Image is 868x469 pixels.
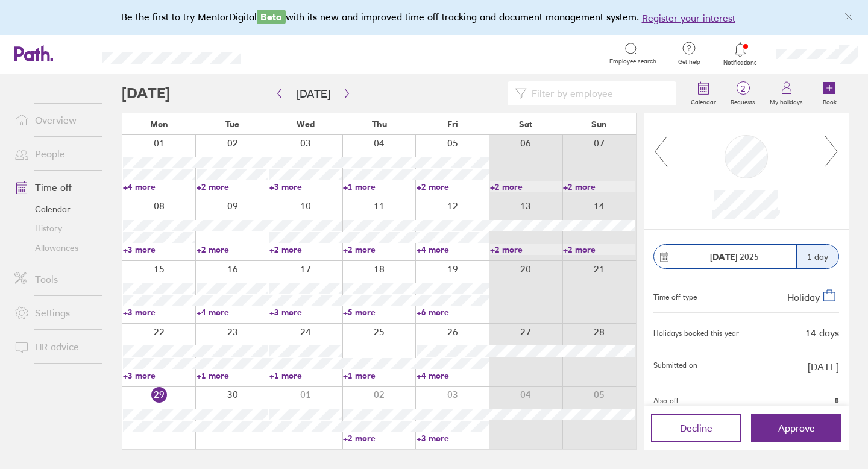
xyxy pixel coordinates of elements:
a: Settings [5,301,102,325]
label: Book [816,95,844,106]
a: Allowances [5,238,102,257]
a: Book [810,74,849,113]
span: Submitted on [653,361,697,372]
span: Also off [653,397,679,405]
a: Calendar [684,74,723,113]
a: +2 more [563,181,635,192]
span: Notifications [721,59,760,66]
a: HR advice [5,335,102,359]
a: People [5,142,102,166]
a: +3 more [123,307,195,318]
a: +3 more [123,244,195,255]
span: [DATE] [808,361,839,372]
a: +3 more [269,181,342,192]
a: History [5,219,102,238]
a: +4 more [123,181,195,192]
label: Calendar [684,95,723,106]
a: +1 more [197,370,269,381]
input: Filter by employee [527,82,669,105]
a: Calendar [5,200,102,219]
a: +4 more [417,244,489,255]
a: +3 more [269,307,342,318]
span: 2 [723,84,763,93]
a: +1 more [343,370,415,381]
a: +4 more [197,307,269,318]
a: My holidays [763,74,810,113]
label: Requests [723,95,763,106]
span: Get help [670,58,709,66]
span: Mon [150,119,168,129]
a: +2 more [563,244,635,255]
button: Decline [651,414,741,442]
a: +2 more [490,181,562,192]
a: +3 more [123,370,195,381]
a: Notifications [721,41,760,66]
span: Wed [297,119,315,129]
span: 2025 [710,252,759,262]
a: +2 more [197,181,269,192]
a: +1 more [269,370,342,381]
a: Overview [5,108,102,132]
div: 14 days [805,327,839,338]
a: +3 more [417,433,489,444]
div: 1 day [796,245,838,268]
span: Decline [680,423,712,433]
a: 2Requests [723,74,763,113]
a: +1 more [343,181,415,192]
a: +2 more [269,244,342,255]
a: +2 more [417,181,489,192]
button: Approve [751,414,841,442]
a: +2 more [343,433,415,444]
label: My holidays [763,95,810,106]
span: Tue [225,119,239,129]
div: Be the first to try MentorDigital with its new and improved time off tracking and document manage... [121,10,747,25]
span: Thu [372,119,387,129]
a: Time off [5,175,102,200]
span: 8 [835,397,839,405]
a: +5 more [343,307,415,318]
button: [DATE] [287,84,340,104]
span: Approve [778,423,815,433]
button: Register your interest [642,11,735,25]
a: +2 more [490,244,562,255]
span: Holiday [787,291,820,303]
a: Tools [5,267,102,291]
div: Holidays booked this year [653,329,739,338]
span: Sat [519,119,532,129]
strong: [DATE] [710,251,737,262]
a: +2 more [343,244,415,255]
a: +6 more [417,307,489,318]
span: Fri [447,119,458,129]
a: +2 more [197,244,269,255]
div: Search [274,48,304,58]
span: Sun [591,119,607,129]
div: Time off type [653,288,697,303]
span: Employee search [609,58,656,65]
span: Beta [257,10,286,24]
a: +4 more [417,370,489,381]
